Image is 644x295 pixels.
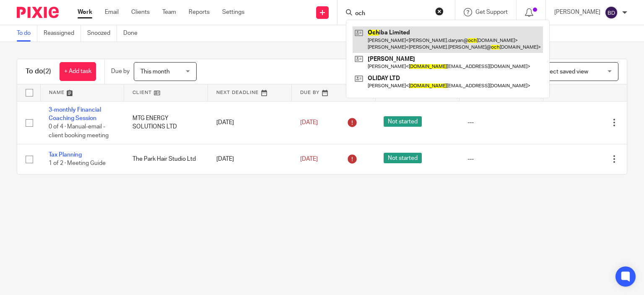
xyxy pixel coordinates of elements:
span: (2) [43,68,51,75]
a: Reassigned [44,25,81,42]
span: Get Support [475,9,508,15]
a: Clients [131,8,150,16]
div: --- [467,155,535,163]
p: [PERSON_NAME] [554,8,600,16]
h1: To do [26,67,51,76]
img: svg%3E [605,6,618,19]
a: 3-monthly Financial Coaching Session [49,107,101,121]
span: 0 of 4 · Manual-email - client booking meeting [49,124,109,138]
a: Email [105,8,119,16]
a: To do [17,25,37,42]
span: Not started [384,116,422,127]
a: Reports [189,8,210,16]
a: + Add task [60,62,96,81]
span: Not started [384,153,422,163]
td: [DATE] [208,101,292,144]
span: 1 of 2 · Meeting Guide [49,161,106,167]
a: Settings [222,8,244,16]
a: Snoozed [87,25,117,42]
a: Team [162,8,176,16]
td: MTG ENERGY SOLUTIONS LTD [124,101,208,144]
td: The Park Hair Studio Ltd [124,144,208,174]
input: Search [354,10,430,18]
span: This month [140,69,170,75]
a: Work [78,8,92,16]
div: --- [467,118,535,127]
button: Clear [435,7,444,16]
span: [DATE] [300,120,318,125]
a: Tax Planning [49,152,82,158]
span: [DATE] [300,156,318,162]
a: Done [123,25,144,42]
span: Select saved view [541,69,588,75]
td: [DATE] [208,144,292,174]
img: Pixie [17,7,59,18]
p: Due by [111,67,130,76]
